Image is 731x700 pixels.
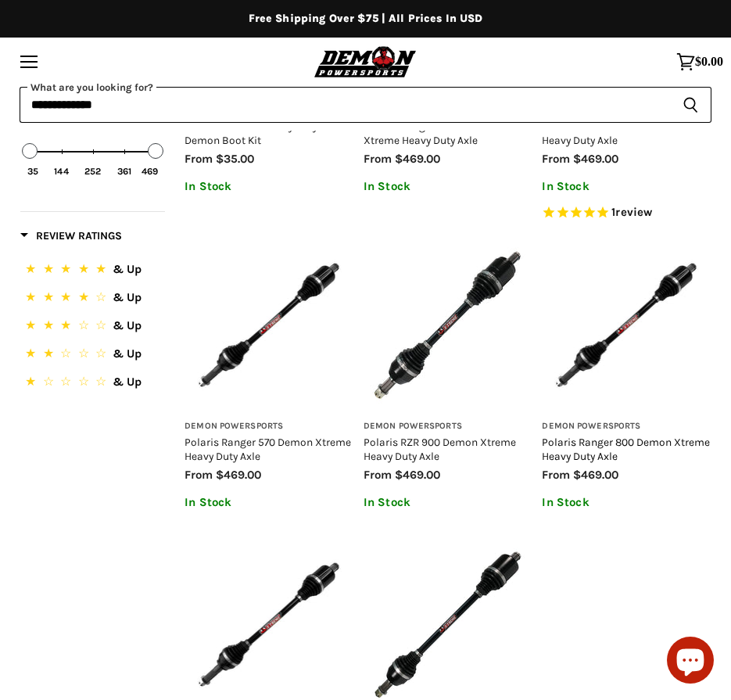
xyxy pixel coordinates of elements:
span: & Up [113,375,142,389]
button: 4 Stars. [22,288,163,311]
div: 361 [117,166,131,177]
button: 5 Stars. [22,260,163,282]
form: Product [20,87,711,123]
button: 1 Star. [22,372,163,395]
p: In Stock [542,180,710,193]
inbox-online-store-chat: Shopify online store chat [662,637,718,687]
p: In Stock [185,496,353,509]
span: $35.00 [216,152,254,166]
span: 1 reviews [611,205,652,219]
span: $469.00 [216,468,261,482]
div: Max value [148,143,163,159]
span: $469.00 [573,152,618,166]
span: $469.00 [573,468,618,482]
span: $469.00 [395,468,440,482]
span: & Up [113,346,142,361]
span: $469.00 [395,152,440,166]
div: 35 [27,166,38,177]
div: 144 [54,166,68,177]
p: In Stock [542,496,710,509]
h3: Demon Powersports [185,421,353,433]
a: Can-Am Xtreme Heavy Duty Demon Boot Kit [185,120,317,146]
input: When autocomplete results are available use up and down arrows to review and enter to select [20,87,670,123]
button: Filter by Review Ratings [20,228,122,248]
p: In Stock [185,180,353,193]
a: Polaris Ranger 570 Demon Xtreme Heavy Duty Axle [185,436,351,462]
img: Polaris RZR 900 Demon Xtreme Heavy Duty Axle [364,241,532,409]
h3: Demon Powersports [364,421,532,433]
a: $0.00 [668,45,731,79]
a: Polaris RZR 900 Demon Xtreme Heavy Duty Axle [364,436,516,462]
span: from [364,468,392,482]
a: Polaris Ranger Diesel Demon Xtreme Heavy Duty Axle [364,120,504,146]
img: Demon Powersports [311,44,420,79]
span: from [185,152,213,166]
p: In Stock [364,496,532,509]
span: from [364,152,392,166]
span: from [542,152,570,166]
span: & Up [113,318,142,332]
span: review [615,205,652,219]
div: 469 [142,166,158,177]
span: from [542,468,570,482]
div: 252 [84,166,101,177]
span: Rated 5.0 out of 5 stars 1 reviews [542,205,710,221]
span: Review Ratings [20,229,122,242]
span: & Up [113,290,142,304]
img: Polaris Ranger 800 Demon Xtreme Heavy Duty Axle [542,241,710,409]
h3: Demon Powersports [542,421,710,433]
button: Search [670,87,711,123]
p: In Stock [364,180,532,193]
button: 2 Stars. [22,344,163,367]
a: Polaris Ranger 800 Demon Xtreme Heavy Duty Axle [542,436,710,462]
a: Polaris RZR 570 Demon Xtreme Heavy Duty Axle [542,120,693,146]
img: Polaris Ranger 570 Demon Xtreme Heavy Duty Axle [185,241,353,409]
span: from [185,468,213,482]
div: Min value [22,143,38,159]
button: 3 Stars. [22,316,163,339]
span: $0.00 [695,55,723,69]
span: & Up [113,262,142,276]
